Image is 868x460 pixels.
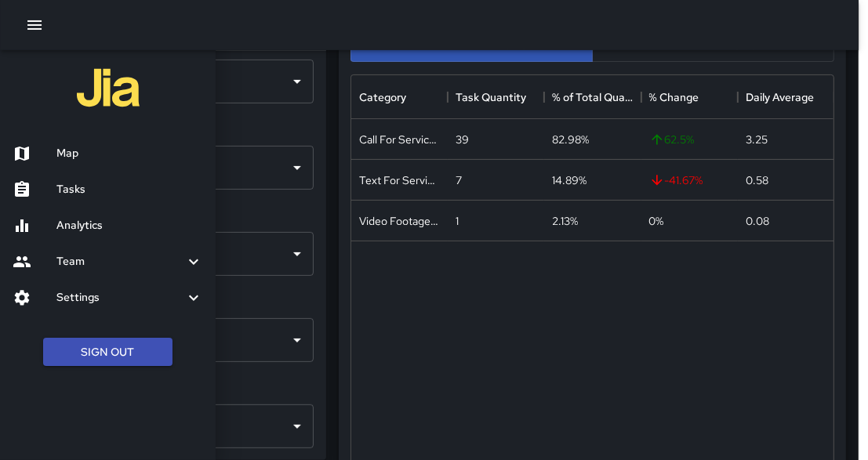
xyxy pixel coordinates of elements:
button: Sign Out [43,338,173,367]
h6: Team [56,253,184,270]
h6: Settings [56,289,184,306]
img: jia-logo [77,56,140,119]
h6: Analytics [56,217,203,234]
h6: Tasks [56,181,203,198]
h6: Map [56,145,203,162]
